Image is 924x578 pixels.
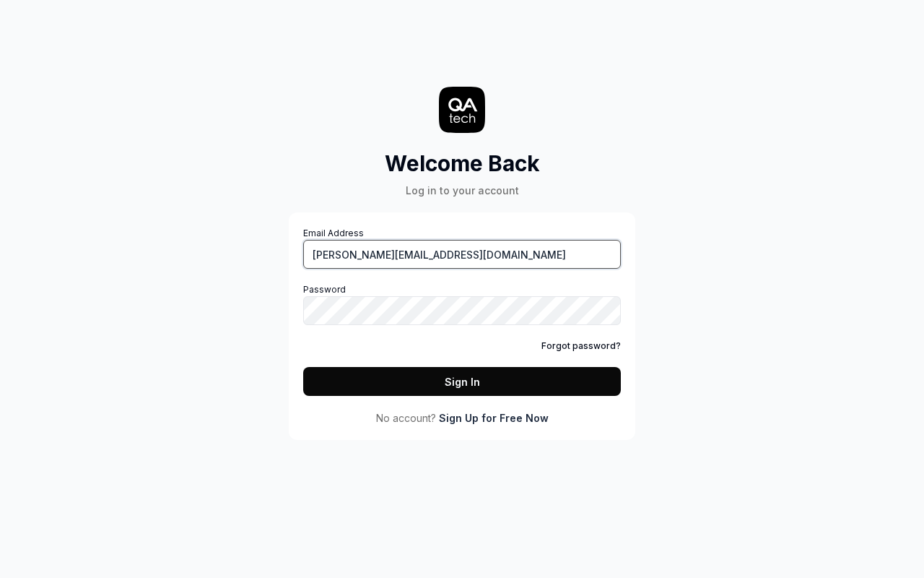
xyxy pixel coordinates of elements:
[385,183,540,198] div: Log in to your account
[303,227,621,269] label: Email Address
[303,283,621,325] label: Password
[376,410,436,426] span: No account?
[303,296,621,325] input: Password
[385,147,540,180] h2: Welcome Back
[303,367,621,396] button: Sign In
[303,240,621,269] input: Email Address
[541,340,621,353] a: Forgot password?
[439,410,549,426] a: Sign Up for Free Now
